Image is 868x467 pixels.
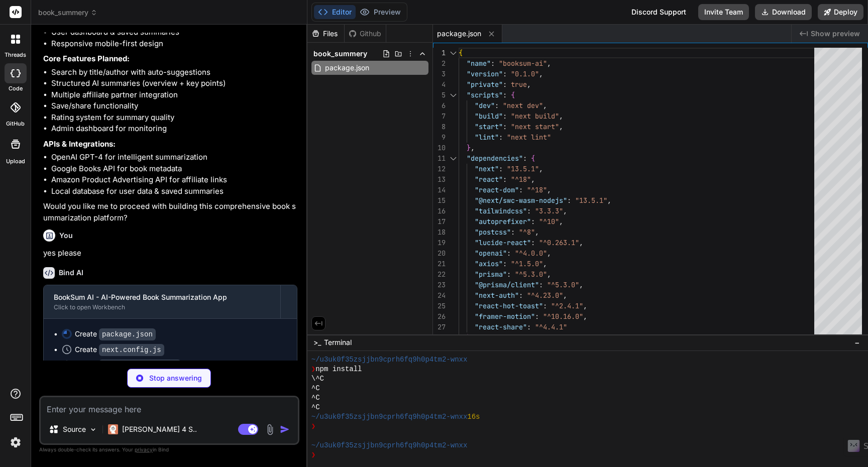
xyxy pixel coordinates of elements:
[433,259,446,269] div: 21
[535,227,539,237] span: ,
[51,78,297,89] li: Structured AI summaries (overview + key points)
[51,163,297,175] li: Google Books API for book metadata
[433,111,446,122] div: 7
[535,322,567,331] span: "^4.4.1"
[311,403,320,412] span: ^C
[433,322,446,332] div: 27
[583,312,587,321] span: ,
[503,101,543,110] span: "next dev"
[311,365,315,374] span: ❯
[313,49,367,59] span: book_summery
[433,238,446,248] div: 19
[345,29,386,39] div: Github
[523,154,527,163] span: :
[559,217,563,226] span: ,
[467,143,471,152] span: }
[511,175,531,184] span: "^18"
[311,393,320,403] span: ^C
[467,59,491,68] span: "name"
[503,259,507,268] span: :
[547,280,579,289] span: "^5.3.0"
[531,175,535,184] span: ,
[433,79,446,90] div: 4
[9,84,23,93] label: code
[519,227,535,237] span: "^8"
[471,333,475,342] span: ,
[433,227,446,238] div: 18
[99,344,164,356] code: next.config.js
[433,164,446,174] div: 12
[547,270,551,279] span: ,
[499,164,503,173] span: :
[567,196,571,205] span: :
[433,122,446,132] div: 8
[475,164,499,173] span: "next"
[475,196,567,205] span: "@next/swc-wasm-nodejs"
[475,312,535,321] span: "framer-motion"
[467,69,503,78] span: "version"
[447,90,460,100] div: Click to collapse the range.
[499,59,547,68] span: "booksum-ai"
[539,69,543,78] span: ,
[698,4,749,20] button: Invite Team
[315,365,362,374] span: npm install
[511,259,543,268] span: "^1.5.0"
[433,301,446,311] div: 25
[356,5,405,19] button: Preview
[467,90,503,99] span: "scripts"
[311,422,315,431] span: ❯
[54,292,270,302] div: BookSum AI - AI-Powered Book Summarization App
[475,322,527,331] span: "react-share"
[43,54,130,63] strong: Core Features Planned:
[475,301,543,310] span: "react-hot-toast"
[519,185,523,194] span: :
[539,164,543,173] span: ,
[433,132,446,143] div: 9
[5,51,26,59] label: threads
[51,112,297,124] li: Rating system for summary quality
[63,424,86,434] p: Source
[447,153,460,164] div: Click to collapse the range.
[475,206,527,215] span: "tailwindcss"
[122,424,197,434] p: [PERSON_NAME] 4 S..
[437,29,481,39] span: package.json
[433,100,446,111] div: 6
[503,69,507,78] span: :
[51,89,297,101] li: Multiple affiliate partner integration
[7,434,24,451] img: settings
[579,238,583,247] span: ,
[515,270,547,279] span: "^5.3.0"
[551,301,583,310] span: "^2.4.1"
[314,5,356,19] button: Editor
[583,301,587,310] span: ,
[527,80,531,89] span: ,
[543,312,583,321] span: "^10.16.0"
[75,344,164,355] div: Create
[324,62,370,74] span: package.json
[433,206,446,216] div: 16
[503,175,507,184] span: :
[539,217,559,226] span: "^10"
[475,185,519,194] span: "react-dom"
[433,195,446,206] div: 15
[625,4,692,20] div: Discord Support
[475,227,511,237] span: "postcss"
[559,111,563,121] span: ,
[519,291,523,300] span: :
[527,206,531,215] span: :
[467,333,471,342] span: }
[51,67,297,78] li: Search by title/author with auto-suggestions
[39,445,299,454] p: Always double-check its answers. Your in Bind
[280,424,290,434] img: icon
[575,196,607,205] span: "13.5.1"
[311,355,468,365] span: ~/u3uk0f35zsjjbn9cprh6fq9h0p4tm2-wnxx
[491,59,495,68] span: :
[6,120,25,128] label: GitHub
[539,280,543,289] span: :
[135,446,153,452] span: privacy
[447,48,460,58] div: Click to collapse the range.
[264,424,276,435] img: attachment
[579,280,583,289] span: ,
[475,101,495,110] span: "dev"
[503,111,507,121] span: :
